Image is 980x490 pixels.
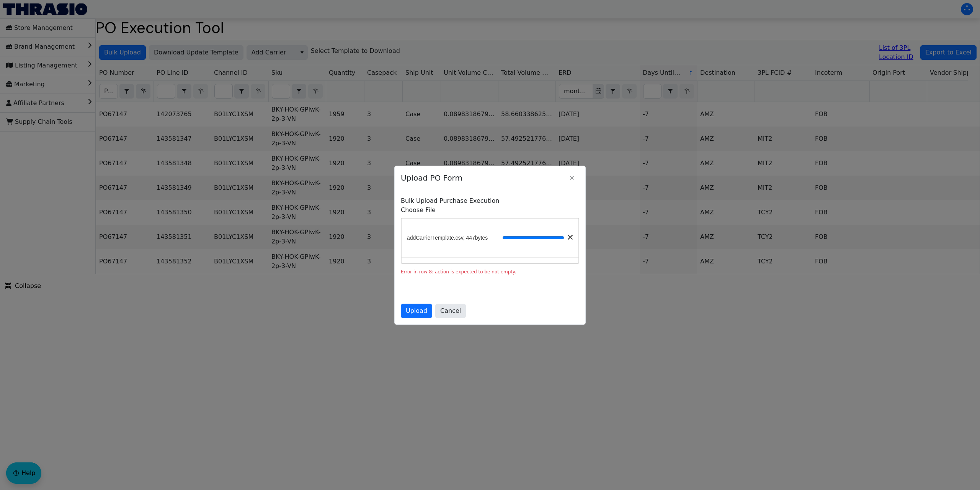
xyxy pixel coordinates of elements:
span: addCarrierTemplate.csv, 447bytes [407,234,488,242]
label: Choose File [401,206,579,215]
span: Upload PO Form [401,168,565,187]
button: Close [565,171,579,185]
div: Error in row 8: action is expected to be not empty. [401,268,579,275]
span: Upload [406,306,427,316]
p: Bulk Upload Purchase Execution [401,196,579,206]
button: Cancel [435,304,466,318]
span: Cancel [440,306,461,316]
button: Upload [401,304,432,318]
